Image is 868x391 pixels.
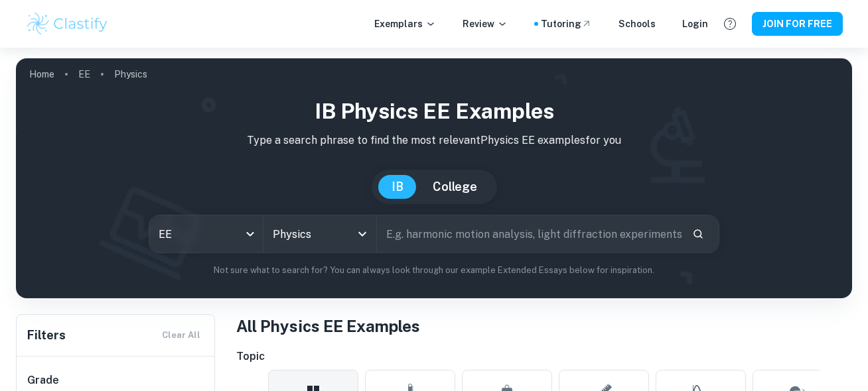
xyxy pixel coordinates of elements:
h1: All Physics EE Examples [236,314,852,338]
button: Help and Feedback [719,13,741,35]
img: profile cover [16,58,852,298]
img: Clastify logo [25,11,109,37]
button: IB [378,175,417,199]
p: Not sure what to search for? You can always look through our example Extended Essays below for in... [27,264,841,277]
a: Home [29,65,54,84]
div: EE [149,215,263,252]
button: Search [687,223,709,245]
h6: Filters [27,326,66,345]
h1: IB Physics EE examples [27,95,841,127]
a: Tutoring [541,17,592,31]
button: Open [353,225,372,243]
h6: Grade [27,372,205,388]
p: Type a search phrase to find the most relevant Physics EE examples for you [27,133,841,148]
button: JOIN FOR FREE [752,12,843,36]
a: Schools [618,17,656,31]
p: Exemplars [374,17,436,31]
p: Review [463,17,508,31]
a: EE [78,65,90,84]
button: College [419,175,490,199]
a: Login [682,17,708,31]
h6: Topic [236,349,852,364]
input: E.g. harmonic motion analysis, light diffraction experiments, sliding objects down a ramp... [377,215,682,252]
p: Physics [114,67,147,82]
